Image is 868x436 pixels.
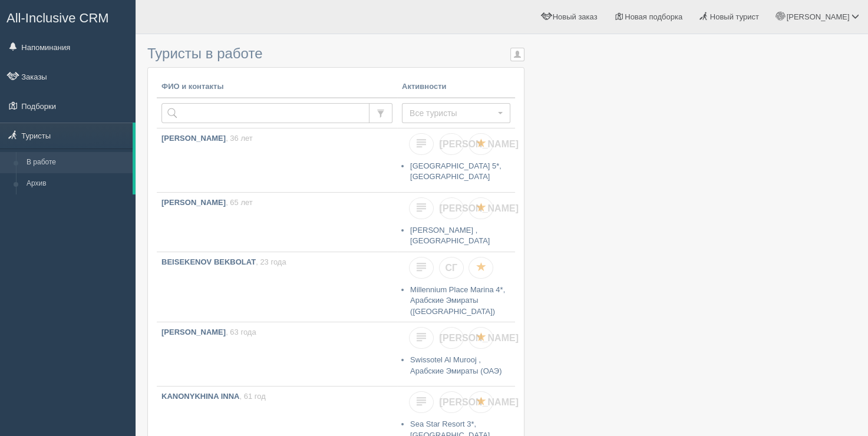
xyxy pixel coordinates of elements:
[21,152,133,173] a: В работе
[161,328,226,336] b: [PERSON_NAME]
[161,134,226,143] b: [PERSON_NAME]
[439,197,464,219] a: [PERSON_NAME]
[710,12,759,21] span: Новый турист
[440,333,519,343] span: [PERSON_NAME]
[439,327,464,349] a: [PERSON_NAME]
[625,12,682,21] span: Новая подборка
[239,392,265,401] span: , 61 год
[439,257,464,279] a: СГ
[410,161,501,181] a: [GEOGRAPHIC_DATA] 5*, [GEOGRAPHIC_DATA]
[445,263,457,273] span: СГ
[161,103,369,123] input: Поиск по ФИО, паспорту или контактам
[786,12,849,21] span: [PERSON_NAME]
[157,128,397,192] a: [PERSON_NAME], 36 лет
[553,12,598,21] span: Новый заказ
[161,257,256,266] b: BEISEKENOV BEKBOLAT
[410,226,490,246] a: [PERSON_NAME] , [GEOGRAPHIC_DATA]
[440,139,519,149] span: [PERSON_NAME]
[439,133,464,155] a: [PERSON_NAME]
[157,193,397,246] a: [PERSON_NAME], 65 лет
[161,198,226,207] b: [PERSON_NAME]
[161,392,239,401] b: KANONYKHINA INNA
[410,107,495,119] span: Все туристы
[440,397,519,407] span: [PERSON_NAME]
[226,328,256,336] span: , 63 года
[6,11,109,25] span: All-Inclusive CRM
[439,391,464,413] a: [PERSON_NAME]
[402,103,510,123] button: Все туристы
[410,355,501,375] a: Swissotel Al Murooj , Арабские Эмираты (ОАЭ)
[226,198,253,207] span: , 65 лет
[256,257,286,266] span: , 23 года
[440,203,519,213] span: [PERSON_NAME]
[147,45,262,61] span: Туристы в работе
[397,77,515,98] th: Активности
[157,252,397,316] a: BEISEKENOV BEKBOLAT, 23 года
[226,134,253,143] span: , 36 лет
[410,285,505,316] a: Millennium Place Marina 4*, Арабские Эмираты ([GEOGRAPHIC_DATA])
[21,173,133,194] a: Архив
[157,322,397,386] a: [PERSON_NAME], 63 года
[157,77,397,98] th: ФИО и контакты
[1,1,135,33] a: All-Inclusive CRM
